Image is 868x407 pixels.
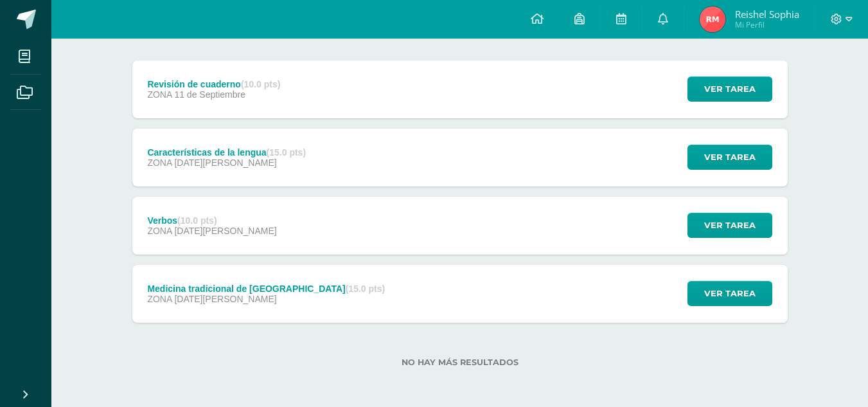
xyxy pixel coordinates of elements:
[241,79,280,89] strong: (10.0 pts)
[267,147,306,158] strong: (15.0 pts)
[147,79,280,89] div: Revisión de cuaderno
[174,226,276,236] span: [DATE][PERSON_NAME]
[147,89,172,100] span: ZONA
[147,147,306,158] div: Características de la lengua
[687,77,772,102] button: Ver tarea
[704,213,756,237] span: Ver tarea
[174,158,276,168] span: [DATE][PERSON_NAME]
[147,158,172,168] span: ZONA
[704,77,756,101] span: Ver tarea
[735,19,799,30] span: Mi Perfil
[704,145,756,169] span: Ver tarea
[147,284,385,294] div: Medicina tradicional de [GEOGRAPHIC_DATA]
[177,215,217,226] strong: (10.0 pts)
[147,215,276,226] div: Verbos
[147,226,172,236] span: ZONA
[687,145,772,170] button: Ver tarea
[174,89,245,100] span: 11 de Septiembre
[174,294,276,304] span: [DATE][PERSON_NAME]
[147,294,172,304] span: ZONA
[687,281,772,306] button: Ver tarea
[346,284,385,294] strong: (15.0 pts)
[700,6,725,32] img: 0b318f98f042d2ed662520fecf106ed1.png
[735,8,799,21] span: Reishel Sophia
[132,357,788,367] label: No hay más resultados
[687,213,772,238] button: Ver tarea
[704,282,756,305] span: Ver tarea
